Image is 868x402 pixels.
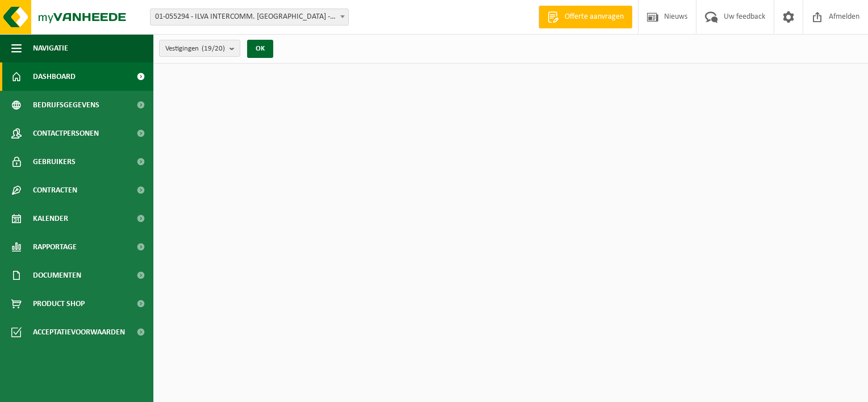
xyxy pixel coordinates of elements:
span: Contracten [33,176,77,204]
button: OK [247,40,273,58]
span: 01-055294 - ILVA INTERCOMM. EREMBODEGEM - EREMBODEGEM [150,9,349,26]
a: Offerte aanvragen [539,6,632,28]
span: Gebruikers [33,148,76,176]
span: Contactpersonen [33,119,99,148]
span: Rapportage [33,233,77,261]
span: Navigatie [33,34,68,62]
span: Kalender [33,204,68,233]
span: Acceptatievoorwaarden [33,318,125,346]
button: Vestigingen(19/20) [159,40,240,57]
span: Documenten [33,261,81,290]
count: (19/20) [202,45,225,52]
span: Dashboard [33,62,76,91]
span: Product Shop [33,290,85,318]
span: 01-055294 - ILVA INTERCOMM. EREMBODEGEM - EREMBODEGEM [151,9,348,25]
span: Bedrijfsgegevens [33,91,99,119]
span: Offerte aanvragen [562,11,627,23]
span: Vestigingen [165,40,225,57]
